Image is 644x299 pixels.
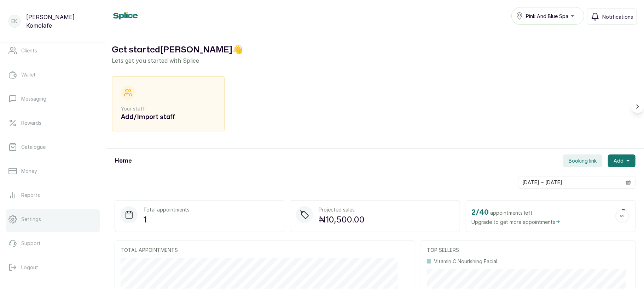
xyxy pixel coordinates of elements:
p: Rewards [21,119,41,126]
input: Select date [518,176,622,188]
h2: Get started [PERSON_NAME] 👋 [112,44,638,56]
a: Support [6,233,100,253]
button: Pink And Blue Spa [511,7,584,25]
button: Notifications [587,9,637,25]
p: TOTAL APPOINTMENTS [121,247,409,254]
button: Scroll right [631,100,644,113]
span: Pink And Blue Spa [526,12,568,20]
span: Booking link [569,157,597,164]
p: TOP SELLERS [427,247,630,254]
span: appointments left [491,209,533,216]
h2: 2 / 40 [472,207,489,218]
button: Add [608,154,636,167]
p: Lets get you started with Splice [112,56,638,65]
a: Rewards [6,113,100,133]
p: Total appointments [143,206,190,213]
p: Projected sales [319,206,365,213]
span: 5 % [620,215,625,218]
p: Logout [21,264,38,271]
p: Your staff [121,105,216,112]
p: Clients [21,47,37,54]
p: Support [21,240,41,247]
p: ₦10,500.00 [319,213,365,226]
button: Logout [6,258,100,277]
a: Messaging [6,89,100,109]
span: Upgrade to get more appointments [472,218,561,226]
h2: Add/Import staff [121,112,216,122]
p: Vitamin C Nourishing Facial [434,258,497,265]
p: Reports [21,192,40,199]
p: Settings [21,216,41,223]
h1: Home [115,157,132,165]
a: Wallet [6,65,100,85]
a: Settings [6,209,100,229]
a: Catalogue [6,137,100,157]
span: Add [614,157,623,164]
p: Messaging [21,95,46,102]
p: Money [21,168,37,175]
span: Notifications [602,13,633,21]
a: Clients [6,41,100,61]
button: Booking link [563,154,602,167]
p: Wallet [21,71,36,78]
div: Your staffAdd/Import staff [112,76,225,131]
p: Catalogue [21,143,46,151]
p: 1 [143,213,190,226]
a: Money [6,161,100,181]
svg: calendar [626,180,631,185]
a: Reports [6,185,100,205]
p: EK [11,18,17,25]
p: [PERSON_NAME] Komolafe [26,13,97,30]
